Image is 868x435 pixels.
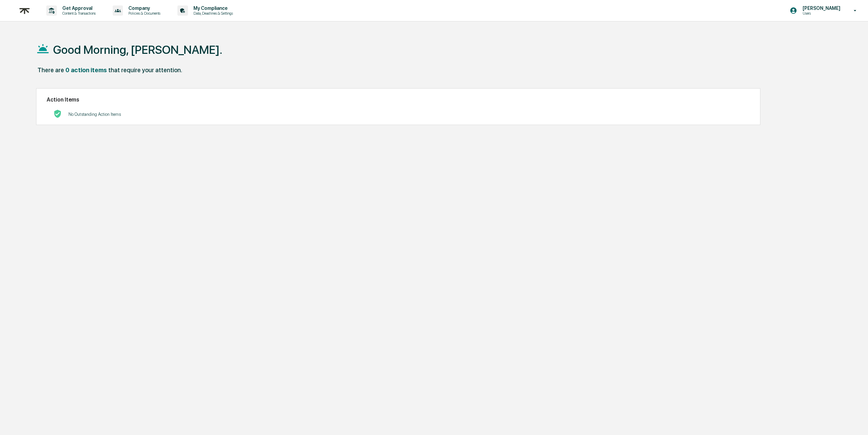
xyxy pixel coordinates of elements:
[123,11,164,16] p: Policies & Documents
[68,112,121,117] p: No Outstanding Action Items
[188,11,236,16] p: Data, Deadlines & Settings
[797,5,844,11] p: [PERSON_NAME]
[123,5,164,11] p: Company
[37,66,64,74] div: There are
[53,43,222,57] h1: Good Morning, [PERSON_NAME].
[108,66,182,74] div: that require your attention.
[53,110,62,118] img: No Actions logo
[65,66,107,74] div: 0 action items
[16,2,33,19] img: logo
[57,5,99,11] p: Get Approval
[57,11,99,16] p: Content & Transactions
[797,11,844,16] p: Users
[47,96,750,103] h2: Action Items
[188,5,236,11] p: My Compliance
